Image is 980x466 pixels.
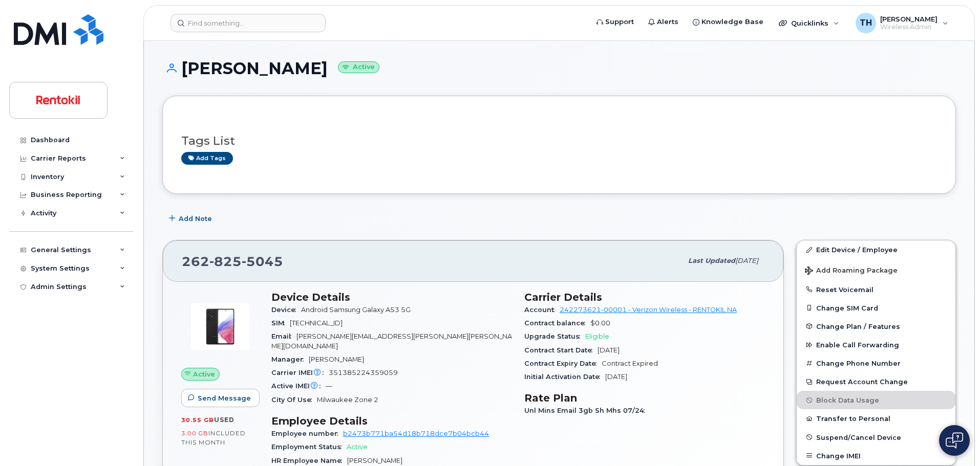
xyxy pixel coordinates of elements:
h3: Employee Details [271,415,512,427]
span: Contract Start Date [524,346,598,354]
span: [TECHNICAL_ID] [290,319,343,327]
small: Active [338,61,379,73]
button: Change Plan / Features [797,317,955,336]
span: [DATE] [598,346,620,354]
button: Suspend/Cancel Device [797,428,955,447]
span: [DATE] [735,257,758,264]
span: Contract balance [524,319,590,327]
span: Android Samsung Galaxy A53 5G [301,306,411,314]
button: Change SIM Card [797,299,955,317]
span: Active IMEI [271,382,326,390]
span: Add Roaming Package [805,267,898,276]
span: Manager [271,356,309,363]
span: City Of Use [271,396,317,404]
span: Carrier IMEI [271,369,329,376]
button: Change Phone Number [797,354,955,372]
span: SIM [271,319,290,327]
span: $0.00 [590,319,610,327]
span: Enable Call Forwarding [816,341,899,349]
span: [DATE] [605,373,627,381]
span: Contract Expired [602,360,658,367]
span: Send Message [198,393,251,403]
span: Active [193,369,215,379]
h1: [PERSON_NAME] [162,59,956,77]
button: Change IMEI [797,447,955,465]
span: 30.55 GB [181,416,214,424]
span: [PERSON_NAME] [309,356,364,363]
img: image20231002-3703462-kjv75p.jpeg [189,296,251,358]
h3: Rate Plan [524,392,765,404]
span: Last updated [688,257,735,264]
a: Edit Device / Employee [797,240,955,259]
span: 3.00 GB [181,430,208,437]
span: Eligible [585,332,609,340]
span: Unl Mins Email 3gb Sh Mhs 07/24 [524,407,650,414]
span: 262 [182,254,283,269]
button: Add Note [162,209,221,228]
a: b2473b771ba54d18b718dce7b04bcb44 [343,430,489,437]
h3: Tags List [181,135,937,147]
button: Block Data Usage [797,391,955,409]
span: Employment Status [271,443,347,451]
button: Add Roaming Package [797,259,955,280]
button: Enable Call Forwarding [797,336,955,354]
button: Request Account Change [797,372,955,391]
span: Milwaukee Zone 2 [317,396,378,404]
span: Suspend/Cancel Device [816,433,901,441]
img: Open chat [946,432,963,449]
span: Change Plan / Features [816,322,900,330]
span: used [214,416,235,424]
span: Upgrade Status [524,332,585,340]
span: HR Employee Name [271,457,347,464]
span: 825 [209,254,242,269]
span: Device [271,306,301,314]
a: 242273621-00001 - Verizon Wireless - RENTOKIL NA [560,306,737,314]
span: included this month [181,429,246,446]
span: Employee number [271,430,343,437]
h3: Carrier Details [524,291,765,303]
span: Contract Expiry Date [524,360,602,367]
span: [PERSON_NAME] [347,457,402,464]
a: Add tags [181,152,233,165]
span: Email [271,332,296,340]
button: Transfer to Personal [797,409,955,428]
span: [PERSON_NAME][EMAIL_ADDRESS][PERSON_NAME][PERSON_NAME][DOMAIN_NAME] [271,332,512,349]
span: Initial Activation Date [524,373,605,381]
button: Reset Voicemail [797,280,955,299]
span: Active [347,443,368,451]
button: Send Message [181,389,260,407]
h3: Device Details [271,291,512,303]
span: — [326,382,332,390]
span: Account [524,306,560,314]
span: 351385224359059 [329,369,398,376]
span: 5045 [242,254,283,269]
span: Add Note [179,214,212,224]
